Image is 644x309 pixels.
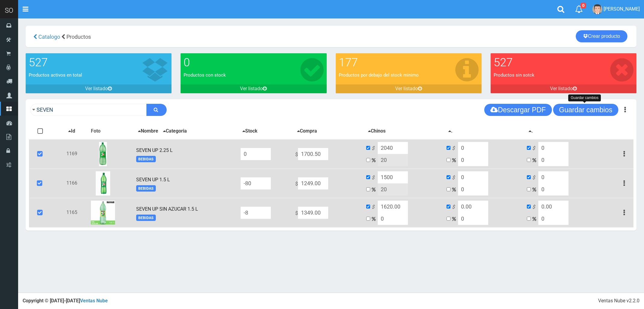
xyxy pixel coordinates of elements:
[372,204,378,211] i: $
[66,34,91,40] span: Productos
[576,30,627,42] a: Crear producto
[88,123,134,139] th: Foto
[532,174,538,181] i: $
[29,56,48,69] font: 527
[85,86,108,91] font: Ver listado
[91,201,115,225] img: ...
[293,139,364,169] td: $
[452,145,458,152] i: $
[136,127,160,135] button: Nombre
[37,34,60,40] a: Catalogo
[66,127,77,135] button: Id
[604,6,640,12] span: [PERSON_NAME]
[23,298,108,304] strong: Copyright © [DATE]-[DATE]
[136,147,173,153] a: SEVEN UP 2.25 L
[527,127,535,135] button: .
[568,94,601,101] div: Guardar cambios
[295,127,319,135] button: Compra
[136,156,155,162] span: BEBIDAS
[447,127,454,135] button: .
[30,104,147,116] input: Ingrese su busqueda
[80,298,108,304] a: Ventas Nube
[553,104,618,116] button: Guardar cambios
[26,84,171,93] a: Ver listado
[550,86,573,91] font: Ver listado
[136,177,170,182] a: SEVEN UP 1.5 L
[339,56,358,69] font: 177
[366,127,387,135] button: Chinos
[293,198,364,227] td: $
[99,142,107,166] img: ...
[241,127,259,135] button: Stock
[240,86,263,91] font: Ver listado
[29,72,82,78] font: Productos activos en total
[64,139,88,169] td: 1169
[64,169,88,198] td: 1166
[336,84,482,93] a: Ver listado
[494,72,534,78] font: Productos sin sotck
[339,72,419,78] font: Productos por debajo del stock minimo
[136,185,155,192] span: BEBIDAS
[184,72,226,78] font: Productos con stock
[494,56,513,69] font: 527
[372,174,378,181] i: $
[491,84,636,93] a: Ver listado
[592,4,602,14] img: User Image
[532,204,538,211] i: $
[452,204,458,211] i: $
[96,171,111,196] img: ...
[161,127,189,135] button: Categoria
[293,169,364,198] td: $
[484,104,552,116] button: Descargar PDF
[136,215,155,221] span: BEBIDAS
[395,86,418,91] font: Ver listado
[532,145,538,152] i: $
[136,206,198,212] a: SEVEN UP SIN AZUCAR 1.5 L
[64,198,88,227] td: 1165
[38,34,60,40] span: Catalogo
[181,84,326,93] a: Ver listado
[598,297,639,304] div: Ventas Nube v2.2.0
[581,3,586,8] span: 0
[372,145,378,152] i: $
[184,56,190,69] font: 0
[452,174,458,181] i: $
